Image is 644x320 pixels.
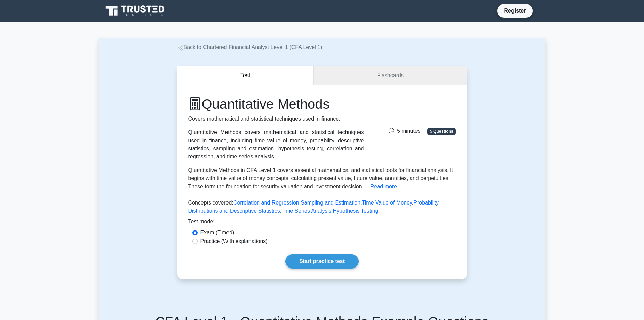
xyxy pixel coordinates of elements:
a: Time Series Analysis [281,208,331,214]
span: 5 Questions [427,128,456,135]
button: Read more [370,183,397,191]
a: Back to Chartered Financial Analyst Level 1 (CFA Level 1) [177,44,323,50]
a: Correlation and Regression [233,200,299,206]
span: 5 minutes [389,128,420,134]
span: Quantitative Methods in CFA Level 1 covers essential mathematical and statistical tools for finan... [188,167,453,189]
div: Test mode: [188,218,456,229]
p: Covers mathematical and statistical techniques used in finance. [188,115,364,123]
h1: Quantitative Methods [188,96,364,112]
div: Quantitative Methods covers mathematical and statistical techniques used in finance, including ti... [188,128,364,161]
a: Register [500,6,530,15]
a: Flashcards [314,66,467,85]
label: Exam (Timed) [200,229,234,237]
button: Test [177,66,314,85]
a: Sampling and Estimation [301,200,360,206]
label: Practice (With explanations) [200,237,268,246]
p: Concepts covered: , , , , , [188,199,456,218]
a: Hypothesis Testing [333,208,378,214]
a: Time Value of Money [362,200,412,206]
a: Start practice test [285,254,359,269]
